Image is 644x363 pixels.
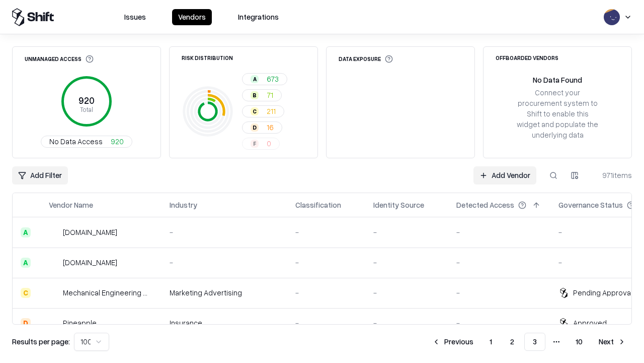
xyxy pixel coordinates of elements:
button: A673 [242,73,287,85]
button: 3 [524,333,545,351]
div: [DOMAIN_NAME] [63,257,117,268]
div: - [295,227,357,237]
span: 920 [111,136,124,147]
div: Detected Access [456,200,514,210]
div: - [170,257,279,268]
div: - [456,257,542,268]
div: C [251,107,259,115]
div: Data Exposure [339,55,393,63]
div: D [251,124,259,132]
button: C211 [242,105,284,117]
div: 971 items [592,170,632,180]
button: Previous [426,333,479,351]
a: Add Vendor [473,166,536,185]
button: Vendors [172,9,212,25]
div: - [373,287,440,298]
button: D16 [242,122,282,134]
button: Issues [118,9,152,25]
button: 10 [568,333,591,351]
div: [DOMAIN_NAME] [63,227,117,237]
span: 71 [267,90,273,100]
div: Unmanaged Access [25,55,94,63]
span: 16 [267,122,274,133]
div: Industry [170,200,197,210]
button: 2 [502,333,522,351]
p: Results per page: [12,336,70,347]
div: - [295,318,357,328]
div: Offboarded Vendors [496,55,558,60]
span: No Data Access [49,136,103,147]
span: 211 [267,106,276,116]
div: Approved [573,318,607,328]
div: - [295,257,357,268]
div: - [456,227,542,237]
img: Mechanical Engineering World [49,288,59,298]
span: 673 [267,74,279,84]
img: automat-it.com [49,227,59,237]
div: Marketing Advertising [170,287,279,298]
div: Risk Distribution [182,55,233,60]
div: Pending Approval [573,287,632,298]
div: - [456,318,542,328]
div: A [251,75,259,83]
div: - [373,318,440,328]
div: - [373,227,440,237]
div: A [21,258,31,268]
div: Pineapple [63,318,97,328]
div: - [170,227,279,237]
div: C [21,288,31,298]
div: - [373,257,440,268]
nav: pagination [426,333,632,351]
div: Identity Source [373,200,424,210]
div: D [21,318,31,328]
button: Add Filter [12,166,68,185]
div: Mechanical Engineering World [63,287,153,298]
div: Governance Status [558,200,623,210]
div: Classification [295,200,341,210]
div: - [456,287,542,298]
div: No Data Found [533,75,582,85]
div: - [295,287,357,298]
tspan: 920 [78,95,95,106]
button: No Data Access920 [41,136,132,148]
button: B71 [242,89,282,101]
button: Next [593,333,632,351]
button: Integrations [232,9,285,25]
img: madisonlogic.com [49,258,59,268]
div: Connect your procurement system to Shift to enable this widget and populate the underlying data [516,87,599,141]
div: B [251,91,259,99]
img: Pineapple [49,318,59,328]
div: Insurance [170,318,279,328]
div: A [21,227,31,237]
div: Vendor Name [49,200,93,210]
tspan: Total [80,105,93,113]
button: 1 [481,333,500,351]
